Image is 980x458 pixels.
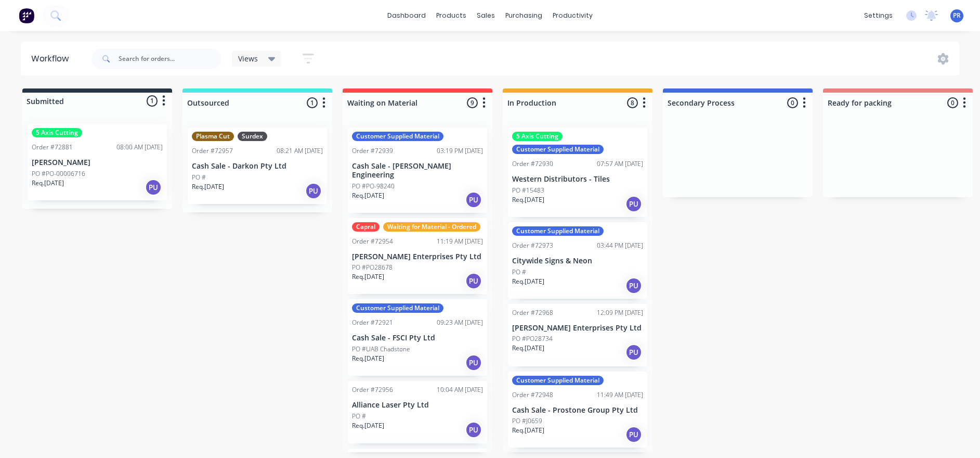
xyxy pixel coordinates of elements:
[512,159,553,169] div: Order #72930
[31,53,74,65] div: Workflow
[508,128,647,217] div: 5 Axis CuttingCustomer Supplied MaterialOrder #7293007:57 AM [DATE]Western Distributors - TilesPO...
[382,8,431,23] a: dashboard
[437,146,483,156] div: 03:19 PM [DATE]
[305,183,322,199] div: PU
[277,146,323,156] div: 08:21 AM [DATE]
[32,128,82,137] div: 5 Axis Cutting
[383,222,480,232] div: Waiting for Material - Ordered
[238,53,258,64] span: Views
[512,334,553,344] p: PO #PO28734
[348,381,487,443] div: Order #7295610:04 AM [DATE]Alliance Laser Pty LtdPO #Req.[DATE]PU
[32,143,73,152] div: Order #72881
[28,124,167,200] div: 5 Axis CuttingOrder #7288108:00 AM [DATE][PERSON_NAME]PO #PO-00006716Req.[DATE]PU
[437,237,483,246] div: 11:19 AM [DATE]
[512,145,604,154] div: Customer Supplied Material
[352,191,384,200] p: Req. [DATE]
[953,11,961,20] span: PR
[352,385,393,395] div: Order #72956
[437,318,483,327] div: 09:23 AM [DATE]
[116,143,163,152] div: 08:00 AM [DATE]
[508,372,647,448] div: Customer Supplied MaterialOrder #7294811:49 AM [DATE]Cash Sale - Prostone Group Pty LtdPO #J0659R...
[512,406,643,415] p: Cash Sale - Prostone Group Pty Ltd
[352,334,483,342] p: Cash Sale - FSCI Pty Ltd
[512,226,604,236] div: Customer Supplied Material
[352,318,393,327] div: Order #72921
[32,179,64,188] p: Req. [DATE]
[512,308,553,317] div: Order #72968
[508,222,647,299] div: Customer Supplied MaterialOrder #7297303:44 PM [DATE]Citywide Signs & NeonPO #Req.[DATE]PU
[352,162,483,180] p: Cash Sale - [PERSON_NAME] Engineering
[348,128,487,213] div: Customer Supplied MaterialOrder #7293903:19 PM [DATE]Cash Sale - [PERSON_NAME] EngineeringPO #PO-...
[32,158,163,167] p: [PERSON_NAME]
[508,304,647,366] div: Order #7296812:09 PM [DATE][PERSON_NAME] Enterprises Pty LtdPO #PO28734Req.[DATE]PU
[512,416,542,426] p: PO #J0659
[192,162,323,171] p: Cash Sale - Darkon Pty Ltd
[597,159,643,169] div: 07:57 AM [DATE]
[352,412,366,421] p: PO #
[32,169,85,179] p: PO #PO-00006716
[597,390,643,400] div: 11:49 AM [DATE]
[192,146,233,156] div: Order #72957
[352,237,393,246] div: Order #72954
[512,426,544,435] p: Req. [DATE]
[192,132,234,141] div: Plasma Cut
[512,324,643,333] p: [PERSON_NAME] Enterprises Pty Ltd
[352,303,443,313] div: Customer Supplied Material
[352,345,410,354] p: PO #UAB Chadstone
[119,48,221,69] input: Search for orders...
[19,8,34,23] img: Factory
[859,8,898,23] div: settings
[465,192,482,208] div: PU
[625,277,642,294] div: PU
[625,344,642,361] div: PU
[192,182,224,192] p: Req. [DATE]
[512,257,643,265] p: Citywide Signs & Neon
[437,385,483,395] div: 10:04 AM [DATE]
[597,241,643,250] div: 03:44 PM [DATE]
[597,308,643,317] div: 12:09 PM [DATE]
[145,179,162,196] div: PU
[512,195,544,205] p: Req. [DATE]
[352,182,395,191] p: PO #PO-98240
[512,268,526,277] p: PO #
[625,426,642,443] div: PU
[348,299,487,376] div: Customer Supplied MaterialOrder #7292109:23 AM [DATE]Cash Sale - FSCI Pty LtdPO #UAB ChadstoneReq...
[512,132,563,141] div: 5 Axis Cutting
[512,390,553,400] div: Order #72948
[188,128,327,204] div: Plasma CutSurdexOrder #7295708:21 AM [DATE]Cash Sale - Darkon Pty LtdPO #Req.[DATE]PU
[352,401,483,410] p: Alliance Laser Pty Ltd
[352,222,380,232] div: Capral
[352,272,384,282] p: Req. [DATE]
[465,422,482,438] div: PU
[431,8,472,23] div: products
[352,146,393,156] div: Order #72939
[500,8,547,23] div: purchasing
[512,241,553,250] div: Order #72973
[352,263,393,272] p: PO #PO28678
[465,354,482,371] div: PU
[512,344,544,353] p: Req. [DATE]
[512,376,604,385] div: Customer Supplied Material
[352,252,483,261] p: [PERSON_NAME] Enterprises Pty Ltd
[352,421,384,430] p: Req. [DATE]
[465,273,482,289] div: PU
[472,8,500,23] div: sales
[512,277,544,286] p: Req. [DATE]
[352,354,384,363] p: Req. [DATE]
[512,175,643,184] p: Western Distributors - Tiles
[547,8,598,23] div: productivity
[352,132,443,141] div: Customer Supplied Material
[625,196,642,212] div: PU
[238,132,267,141] div: Surdex
[348,218,487,295] div: CapralWaiting for Material - OrderedOrder #7295411:19 AM [DATE][PERSON_NAME] Enterprises Pty LtdP...
[192,173,206,182] p: PO #
[512,186,544,195] p: PO #15483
